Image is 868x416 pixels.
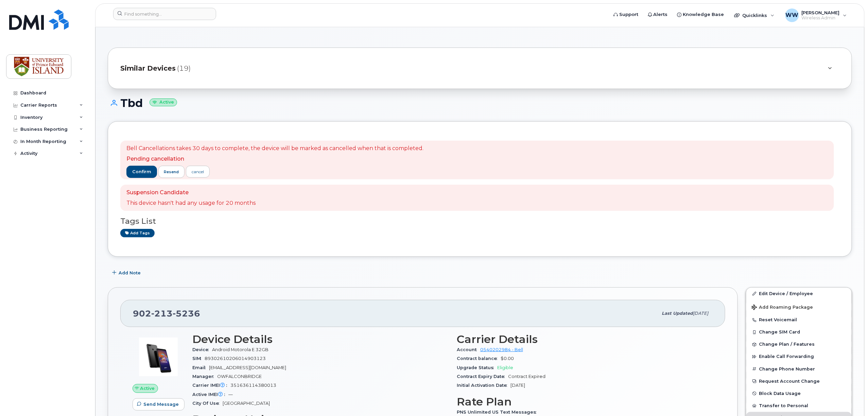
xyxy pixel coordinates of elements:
h3: Carrier Details [457,333,713,345]
span: [DATE] [510,383,525,388]
button: Add Note [108,267,146,279]
h3: Device Details [192,333,449,345]
p: This device hasn't had any usage for 20 months [126,199,256,207]
span: Device [192,347,212,352]
span: confirm [132,169,151,175]
button: Change SIM Card [746,326,852,338]
span: PNS Unlimited US Text Messages [457,410,540,415]
span: OWFALCONBRIDGE [217,374,262,379]
a: Add tags [120,229,155,237]
a: cancel [186,166,210,178]
span: Active [140,385,155,392]
span: Change Plan / Features [759,342,815,347]
span: (19) [177,64,191,73]
h3: Tags List [120,217,839,225]
span: Contract Expired [508,374,545,379]
span: 89302610206014903123 [205,356,266,361]
button: Change Phone Number [746,363,852,375]
button: Send Message [133,398,185,411]
span: Carrier IMEI [192,383,230,388]
a: Edit Device / Employee [746,288,852,300]
h3: Rate Plan [457,396,713,408]
span: — [228,392,233,397]
span: 5236 [173,308,200,319]
span: Manager [192,374,217,379]
span: Send Message [143,401,179,408]
span: $0.00 [501,356,514,361]
button: confirm [126,166,157,178]
button: Add Roaming Package [746,300,852,314]
span: Active IMEI [192,392,228,397]
small: Active [150,98,177,106]
button: resend [158,166,185,178]
span: [GEOGRAPHIC_DATA] [223,401,270,406]
span: 902 [133,308,200,319]
p: Pending cancellation [126,155,423,163]
span: City Of Use [192,401,223,406]
span: Initial Activation Date [457,383,510,388]
p: Suspension Candidate [126,189,256,197]
span: SIM [192,356,205,361]
span: [EMAIL_ADDRESS][DOMAIN_NAME] [209,365,286,370]
span: 351636114380013 [230,383,276,388]
h1: Tbd [108,97,852,109]
span: Add Note [119,270,141,276]
button: Request Account Change [746,375,852,387]
button: Transfer to Personal [746,400,852,412]
img: image20231002-3703462-nvar5v.jpeg [138,337,179,377]
span: resend [164,169,179,175]
span: Last updated [662,311,693,316]
span: [DATE] [693,311,709,316]
span: Upgrade Status [457,365,497,370]
span: Contract Expiry Date [457,374,508,379]
span: Eligible [497,365,513,370]
span: 213 [151,308,173,319]
span: Contract balance [457,356,501,361]
span: Email [192,365,209,370]
span: Add Roaming Package [752,305,813,311]
button: Reset Voicemail [746,314,852,326]
a: 0540202984 - Bell [480,347,523,352]
span: Enable Call Forwarding [759,354,814,359]
button: Enable Call Forwarding [746,350,852,363]
button: Change Plan / Features [746,338,852,350]
p: Bell Cancellations takes 30 days to complete, the device will be marked as cancelled when that is... [126,145,423,152]
button: Block Data Usage [746,387,852,400]
span: Android Motorola E 32GB [212,347,268,352]
span: Account [457,347,480,352]
span: Similar Devices [120,64,176,73]
div: cancel [192,169,204,175]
